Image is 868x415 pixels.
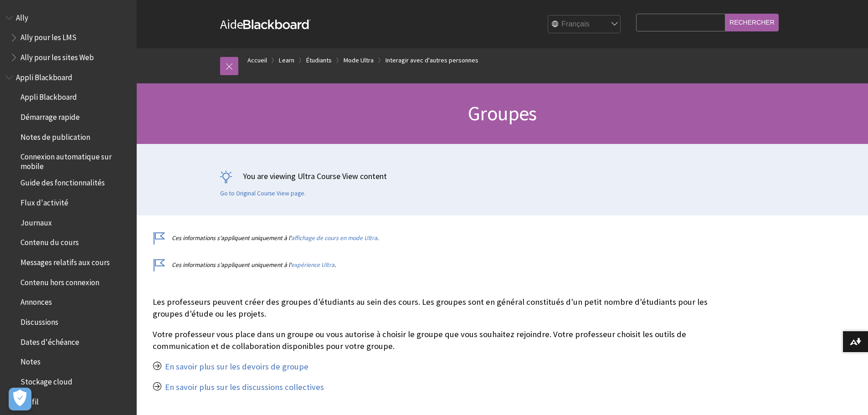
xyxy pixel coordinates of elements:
[16,10,28,22] span: Ally
[291,234,377,242] a: affichage de cours en mode Ultra
[153,234,718,242] p: Ces informations s'appliquent uniquement à l' .
[21,275,99,287] span: Contenu hors connexion
[21,195,68,207] span: Flux d'activité
[247,55,267,66] a: Accueil
[306,55,332,66] a: Étudiants
[243,20,311,29] strong: Blackboard
[5,10,131,65] nav: Book outline for Anthology Ally Help
[220,16,311,32] a: AideBlackboard
[21,314,58,327] span: Discussions
[21,215,52,227] span: Journaux
[16,70,72,82] span: Appli Blackboard
[344,55,374,66] a: Mode Ultra
[21,175,105,188] span: Guide des fonctionnalités
[385,55,478,66] a: Interagir avec d'autres personnes
[165,361,308,372] a: En savoir plus sur les devoirs de groupe
[21,255,110,267] span: Messages relatifs aux cours
[153,261,718,269] p: Ces informations s'appliquent uniquement à l' .
[21,30,77,42] span: Ally pour les LMS
[21,354,41,367] span: Notes
[21,109,80,122] span: Démarrage rapide
[725,14,779,31] input: Rechercher
[220,170,785,182] p: You are viewing Ultra Course View content
[165,382,324,393] a: En savoir plus sur les discussions collectives
[21,129,90,142] span: Notes de publication
[153,328,718,352] p: Votre professeur vous place dans un groupe ou vous autorise à choisir le groupe que vous souhaite...
[9,388,31,410] button: Ouvrir le centre de préférences
[220,190,306,198] a: Go to Original Course View page.
[21,90,77,102] span: Appli Blackboard
[468,101,536,126] span: Groupes
[21,50,94,62] span: Ally pour les sites Web
[21,334,79,347] span: Dates d'échéance
[21,374,72,386] span: Stockage cloud
[21,149,130,171] span: Connexion automatique sur mobile
[21,295,52,307] span: Annonces
[153,296,718,320] p: Les professeurs peuvent créer des groupes d'étudiants au sein des cours. Les groupes sont en géné...
[291,261,334,269] a: expérience Ultra
[279,55,294,66] a: Learn
[21,235,79,247] span: Contenu du cours
[548,15,621,34] select: Site Language Selector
